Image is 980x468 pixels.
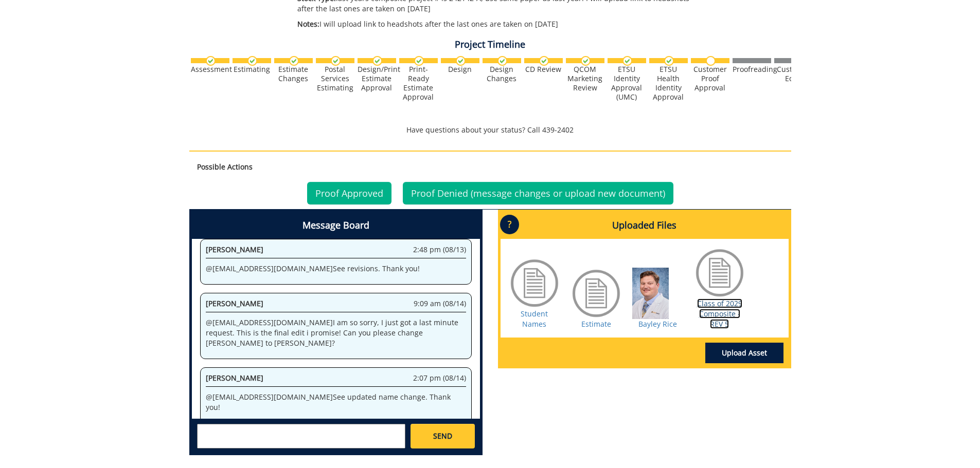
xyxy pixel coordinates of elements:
span: SEND [433,431,452,441]
img: checkmark [414,56,424,66]
strong: Possible Actions [197,162,253,172]
div: Design [441,65,479,74]
div: CD Review [524,65,563,74]
p: I will upload link to headshots after the last ones are taken on [DATE] [297,19,700,29]
div: Design/Print Estimate Approval [358,65,396,92]
a: SEND [411,424,474,448]
img: checkmark [622,56,632,66]
div: Customer Edits [774,65,813,83]
div: Assessment [191,65,229,74]
img: checkmark [331,56,341,66]
p: Have questions about your status? Call 439-2402 [189,125,791,135]
div: Estimate Changes [274,65,313,83]
h4: Message Board [192,212,480,239]
div: Estimating [233,65,271,74]
span: 2:48 pm (08/13) [413,245,466,255]
a: Proof Denied (message changes or upload new document) [403,182,673,204]
a: Proof Approved [307,182,391,204]
span: [PERSON_NAME] [206,245,263,254]
a: Bayley Rice [638,319,677,329]
div: QCOM Marketing Review [566,65,604,92]
img: no [706,56,716,66]
a: Class of 2029 Composite - REV 5 [697,298,742,329]
img: checkmark [664,56,674,66]
img: checkmark [289,56,299,66]
p: @ [EMAIL_ADDRESS][DOMAIN_NAME] See revisions. Thank you! [206,264,466,274]
span: 2:07 pm (08/14) [413,373,466,383]
img: checkmark [206,56,216,66]
p: ? [500,215,519,234]
div: ETSU Identity Approval (UMC) [608,65,646,102]
span: [PERSON_NAME] [206,298,263,308]
div: ETSU Health Identity Approval [649,65,688,102]
p: @ [EMAIL_ADDRESS][DOMAIN_NAME] I am so sorry, I just got a last minute request. This is the final... [206,317,466,348]
div: Design Changes [483,65,521,83]
h4: Project Timeline [189,40,791,50]
textarea: messageToSend [197,424,405,448]
a: Estimate [581,319,611,329]
span: [PERSON_NAME] [206,373,263,383]
span: Notes: [297,19,319,29]
img: checkmark [456,56,466,66]
img: checkmark [372,56,382,66]
div: Postal Services Estimating [316,65,354,92]
img: checkmark [497,56,507,66]
div: Customer Proof Approval [691,65,729,92]
img: checkmark [247,56,257,66]
a: Student Names [521,309,548,329]
h4: Uploaded Files [501,212,789,239]
p: @ [EMAIL_ADDRESS][DOMAIN_NAME] See updated name change. Thank you! [206,392,466,413]
span: 9:09 am (08/14) [414,298,466,309]
div: Print-Ready Estimate Approval [399,65,438,102]
div: Proofreading [733,65,771,74]
a: Upload Asset [705,343,783,363]
img: checkmark [581,56,591,66]
img: checkmark [539,56,549,66]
